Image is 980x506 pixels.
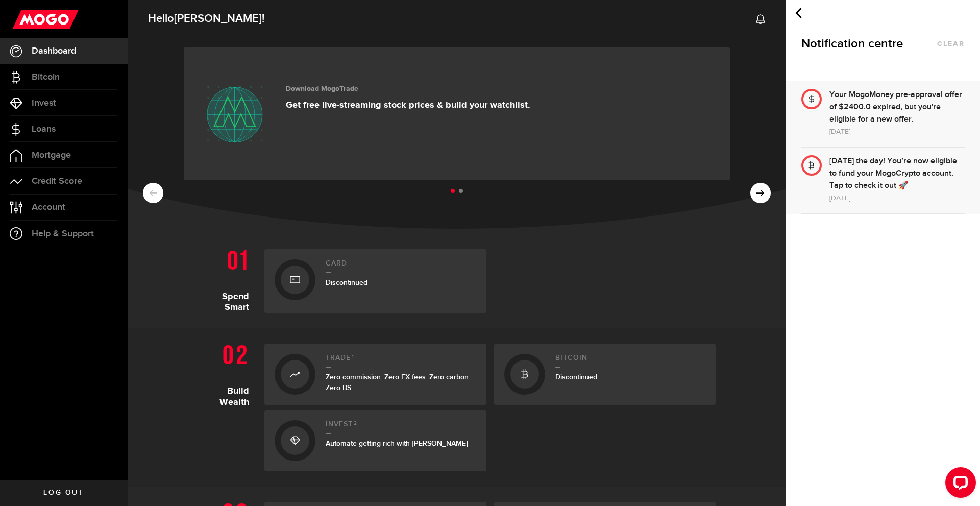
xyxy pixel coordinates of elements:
[43,489,84,496] span: Log out
[326,354,476,368] h2: Trade
[801,36,903,52] span: Notification centre
[352,354,354,360] sup: 1
[184,47,730,180] a: Download MogoTrade Get free live-streaming stock prices & build your watchlist.
[174,12,262,26] span: [PERSON_NAME]
[829,126,965,138] div: [DATE]
[32,46,76,56] span: Dashboard
[148,8,264,30] span: Hello !
[494,344,716,405] a: BitcoinDiscontinued
[829,89,965,126] div: Your MogoMoney pre-approval offer of $2400.0 expired, but you're eligible for a new offer.
[198,339,257,471] h1: Build Wealth
[829,192,965,204] div: [DATE]
[264,410,486,471] a: Invest2Automate getting rich with [PERSON_NAME]
[555,373,597,381] span: Discontinued
[32,99,56,108] span: Invest
[937,40,965,47] button: clear
[326,373,470,392] span: Zero commission. Zero FX fees. Zero carbon. Zero BS.
[286,85,530,93] h3: Download MogoTrade
[286,100,530,111] p: Get free live-streaming stock prices & build your watchlist.
[354,420,357,426] sup: 2
[198,244,257,313] h1: Spend Smart
[326,420,476,434] h2: Invest
[326,259,476,273] h2: Card
[32,203,65,212] span: Account
[264,249,486,313] a: CardDiscontinued
[32,229,94,238] span: Help & Support
[32,73,60,82] span: Bitcoin
[937,463,980,506] iframe: LiveChat chat widget
[326,278,367,287] span: Discontinued
[32,151,71,160] span: Mortgage
[32,177,82,186] span: Credit Score
[555,354,706,368] h2: Bitcoin
[326,439,468,448] span: Automate getting rich with [PERSON_NAME]
[829,155,965,192] div: [DATE] the day! You’re now eligible to fund your MogoCrypto account. Tap to check it out 🚀
[32,125,56,134] span: Loans
[264,344,486,405] a: Trade1Zero commission. Zero FX fees. Zero carbon. Zero BS.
